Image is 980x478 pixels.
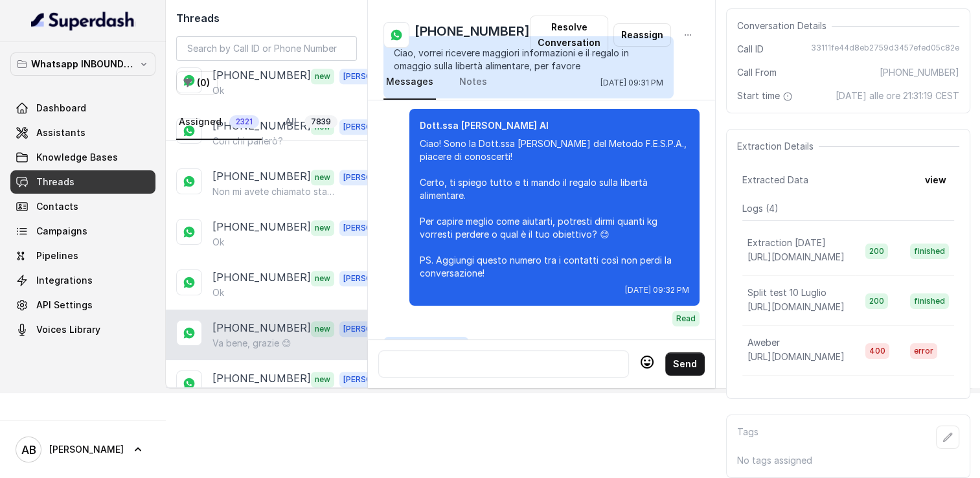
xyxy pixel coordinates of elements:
p: Con chi parlerò? [212,135,283,148]
button: view [917,168,954,192]
a: Messages [383,65,436,100]
input: Search by Call ID or Phone Number [176,36,357,61]
a: Campaigns [10,220,155,243]
a: API Settings [10,293,155,317]
span: Call From [737,66,777,79]
a: Dashboard [10,97,155,120]
span: Knowledge Bases [36,151,118,164]
p: Split test 10 Luglio [747,286,826,299]
span: [URL][DOMAIN_NAME] [747,251,845,262]
p: Whatsapp INBOUND Workspace [31,56,135,72]
span: Extracted Data [742,174,808,187]
a: Integrations [10,269,155,292]
span: new [311,271,334,286]
a: Threads [10,170,155,194]
a: Voices Library [10,318,155,341]
p: Non mi avete chiamato stamattina poi [212,185,337,198]
p: Logs ( 4 ) [742,202,954,215]
h2: Threads [176,10,357,26]
span: Read [672,311,700,326]
h2: [PHONE_NUMBER] [415,22,530,48]
a: [PERSON_NAME] [10,431,155,468]
a: Assigned2321 [176,105,262,140]
span: 200 [865,293,888,309]
span: finished [910,244,949,259]
p: [PHONE_NUMBER] [212,320,311,337]
span: new [311,220,334,236]
a: Assistants [10,121,155,144]
span: [PERSON_NAME] [339,220,412,236]
p: [PHONE_NUMBER] [212,269,311,286]
p: Extraction [DATE] [747,236,826,249]
a: Knowledge Bases [10,146,155,169]
span: Pipelines [36,249,78,262]
a: Contacts [10,195,155,218]
span: Threads [36,176,74,188]
nav: Tabs [383,65,700,100]
p: Ok [212,286,224,299]
span: error [910,343,937,359]
span: Start time [737,89,795,102]
button: (0) [176,71,218,95]
span: Voices Library [36,323,100,336]
span: [PERSON_NAME] [49,443,124,456]
img: light.svg [31,10,135,31]
p: test [747,386,765,399]
p: Tags [737,426,758,449]
span: 400 [865,343,889,359]
span: Call ID [737,43,764,56]
button: Send [665,352,705,376]
span: [PERSON_NAME] [339,271,412,286]
span: [PERSON_NAME] [339,372,412,387]
span: Campaigns [36,225,87,238]
span: [DATE] 09:32 PM [625,285,689,295]
span: 200 [865,244,888,259]
a: All7839 [282,105,340,140]
button: Resolve Conversation [530,16,608,54]
span: [URL][DOMAIN_NAME] [747,351,845,362]
span: [DATE] alle ore 21:31:19 CEST [836,89,959,102]
p: Va bene, grazie 😊 [212,337,291,350]
span: new [311,170,334,185]
span: Dashboard [36,102,86,115]
p: No tags assigned [737,454,959,467]
span: finished [910,293,949,309]
span: 7839 [304,115,337,128]
span: 2321 [229,115,259,128]
span: Contacts [36,200,78,213]
span: [PERSON_NAME] [339,321,412,337]
nav: Tabs [176,105,357,140]
span: [URL][DOMAIN_NAME] [747,301,845,312]
p: Ciao! Sono la Dott.ssa [PERSON_NAME] del Metodo F.E.S.P.A., piacere di conoscerti! Certo, ti spie... [420,137,689,280]
p: Aweber [747,336,780,349]
button: Reassign [613,23,671,47]
span: API Settings [36,299,93,312]
p: [PHONE_NUMBER] [212,168,311,185]
button: Whatsapp INBOUND Workspace [10,52,155,76]
span: [PHONE_NUMBER] [880,66,959,79]
a: Pipelines [10,244,155,267]
span: [PERSON_NAME] [339,170,412,185]
span: 33111fe44d8eb2759d3457efed05c82e [811,43,959,56]
p: Ok [212,236,224,249]
a: Notes [457,65,490,100]
p: Dott.ssa [PERSON_NAME] AI [420,119,689,132]
span: new [311,372,334,387]
span: Extraction Details [737,140,819,153]
span: Assistants [36,126,85,139]
text: AB [21,443,36,457]
p: [PHONE_NUMBER] [212,370,311,387]
p: [PHONE_NUMBER] [212,219,311,236]
span: Integrations [36,274,93,287]
span: Conversation Details [737,19,832,32]
span: new [311,321,334,337]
